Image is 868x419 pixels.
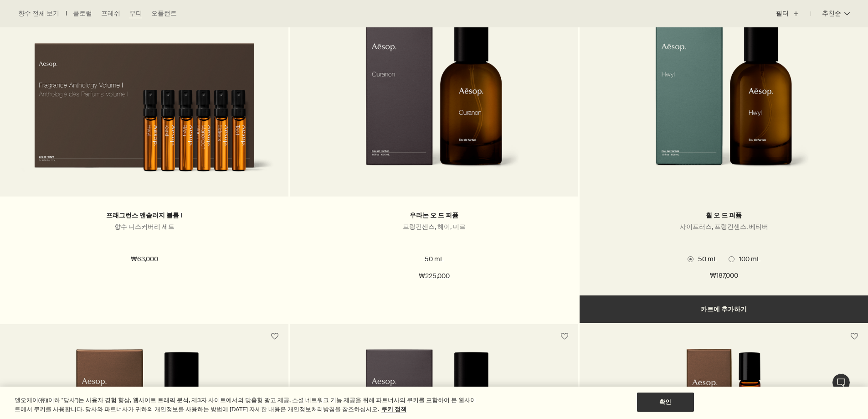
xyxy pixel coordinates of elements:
a: 오퓰런트 [151,9,177,18]
button: 카트에 추가하기 - ₩187,000 [580,295,868,323]
span: ₩225,000 [419,271,450,282]
img: 장식적인 슬리브가 있는 종이 상자에 담긴 여섯 가지 향수 바이얼. [14,24,275,183]
img: Hwyl Eau de Parfum in amber glass bottle with outer carton [637,14,810,183]
a: 우라논 오 드 퍼퓸 [410,211,458,220]
p: 프랑킨센스, 헤이, 미르 [303,222,565,231]
button: 위시리스트에 담기 [846,328,863,345]
button: 필터 [776,3,811,25]
button: 확인 [637,393,694,412]
a: 프레쉬 [101,9,120,18]
button: 1:1 채팅 상담 [832,373,850,392]
button: 위시리스트에 담기 [556,328,573,345]
button: 위시리스트에 담기 [267,328,283,345]
a: Hwyl Eau de Parfum in amber glass bottle with outer carton [580,14,868,197]
button: 추천순 [811,3,850,25]
a: 플로럴 [73,9,92,18]
a: 상자 패키징과 나란히 놓인 우라논 오 드 퍼퓸 갈색병 [290,14,578,197]
a: 개인 정보 보호에 대한 자세한 정보, 새 탭에서 열기 [381,405,406,413]
span: ₩63,000 [131,254,158,265]
a: 향수 전체 보기 [18,9,59,18]
p: 향수 디스커버리 세트 [14,222,275,231]
span: 50 mL [693,255,717,263]
span: 100 mL [734,255,760,263]
p: 사이프러스, 프랑킨센스, 베티버 [593,222,854,231]
a: 휠 오 드 퍼퓸 [706,211,742,220]
a: 프래그런스 앤솔러지 볼륨 I [106,211,182,220]
div: 엘오케이(유)(이하 "당사")는 사용자 경험 향상, 웹사이트 트래픽 분석, 제3자 사이트에서의 맞춤형 광고 제공, 소셜 네트워크 기능 제공을 위해 파트너사의 쿠키를 포함하여 ... [15,396,478,414]
span: ₩187,000 [710,270,738,281]
img: 상자 패키징과 나란히 놓인 우라논 오 드 퍼퓸 갈색병 [348,14,520,183]
a: 우디 [129,9,142,18]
